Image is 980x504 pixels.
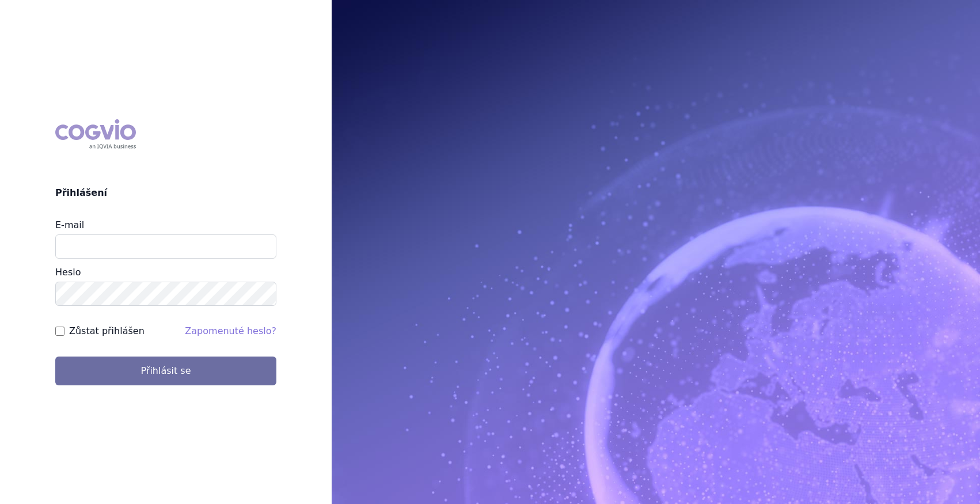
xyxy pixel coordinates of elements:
label: Heslo [55,267,81,278]
label: E-mail [55,219,84,230]
h2: Přihlášení [55,186,276,200]
div: COGVIO [55,119,136,149]
label: Zůstat přihlášen [69,324,145,338]
a: Zapomenuté heslo? [185,325,276,336]
button: Přihlásit se [55,357,276,385]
